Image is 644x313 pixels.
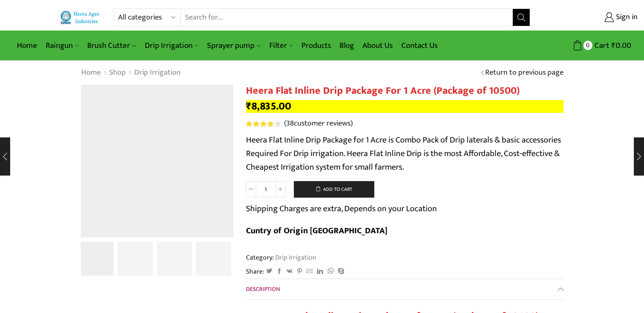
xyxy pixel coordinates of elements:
[611,39,631,52] bdi: 0.00
[286,117,294,130] span: 38
[246,284,280,294] span: Description
[203,36,265,56] a: Sprayer pump
[246,202,437,215] p: Shipping Charges are extra, Depends on your Location
[81,67,181,78] nav: Breadcrumb
[81,85,233,238] div: 1 / 10
[196,242,231,276] li: 4 / 10
[41,36,83,56] a: Raingun
[13,36,41,56] a: Home
[543,10,638,25] a: Sign in
[246,121,282,127] span: 38
[118,242,153,277] img: Flat Inline Drip Package
[134,67,181,78] a: Drip Irrigation
[256,181,275,197] input: Product quantity
[485,67,564,78] a: Return to previous page
[196,242,231,277] img: Flow Control Valve
[246,224,387,238] b: Cuntry of Origin [GEOGRAPHIC_DATA]
[157,242,192,277] img: Heera-super-clean-filter
[274,252,316,263] a: Drip Irrigation
[246,98,252,115] span: ₹
[141,36,203,56] a: Drip Irrigation
[611,39,616,52] span: ₹
[246,253,316,263] span: Category:
[358,36,397,56] a: About Us
[246,98,291,115] bdi: 8,835.00
[614,12,638,23] span: Sign in
[265,36,297,56] a: Filter
[592,40,609,51] span: Cart
[297,36,335,56] a: Products
[246,133,564,174] p: Heera Flat Inline Drip Package for 1 Acre is Combo Pack of Drip laterals & basic accessories Requ...
[246,267,264,277] span: Share:
[246,121,275,127] span: Rated out of 5 based on customer ratings
[157,242,192,276] li: 3 / 10
[81,67,101,78] a: Home
[539,38,631,53] a: 0 Cart ₹0.00
[335,36,358,56] a: Blog
[79,242,114,276] li: 1 / 10
[284,118,353,129] a: (38customer reviews)
[196,242,231,277] a: ball-vavle
[513,9,530,26] button: Search button
[181,9,513,26] input: Search for...
[83,36,140,56] a: Brush Cutter
[397,36,442,56] a: Contact Us
[109,67,126,78] a: Shop
[118,242,153,276] li: 2 / 10
[118,242,153,277] a: Drip Package Flat Inline2
[246,279,564,299] a: Description
[79,240,114,276] img: Flat Inline
[246,121,280,127] div: Rated 4.21 out of 5
[583,41,592,50] span: 0
[294,181,374,198] button: Add to cart
[246,85,564,97] h1: Heera Flat Inline Drip Package For 1 Acre (Package of 10500)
